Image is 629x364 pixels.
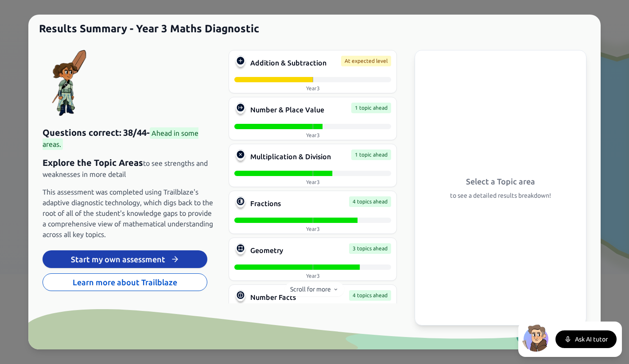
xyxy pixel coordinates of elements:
span: Year 3 [306,273,320,279]
img: Number & Place Value [234,103,247,117]
button: Learn more about Trailblaze [43,273,207,291]
span: 38 / 44 - [123,127,150,138]
span: This assessment was completed using Trailblaze's adaptive diagnostic technology, which digs back ... [43,187,214,240]
a: Learn more about Trailblaze [43,279,207,287]
span: Year 3 [306,85,320,91]
span: Multiplication & Division [250,151,331,162]
img: Fractions [234,196,247,211]
p: to see a detailed results breakdown! [450,191,551,200]
span: Number & Place Value [250,104,324,115]
span: Year 3 [306,226,320,232]
img: Multiplication & Division [234,149,247,164]
span: 3 topics ahead [349,243,391,254]
button: Start my own assessment [43,250,207,268]
span: Questions correct: [43,127,121,138]
span: 1 topic ahead [351,149,391,160]
span: Fractions [250,198,281,209]
a: Start my own assessment [43,256,207,264]
span: Explore the Topic Areas [43,157,143,168]
span: Year 3 [306,179,320,185]
h1: Results Summary - Year 3 Maths Diagnostic [28,15,601,36]
span: 1 topic ahead [351,103,391,113]
img: North [522,323,550,352]
p: Select a Topic area [450,175,551,188]
img: Number Facts [234,290,247,304]
span: Number Facts [250,292,296,303]
span: At expected level [341,56,391,66]
span: Geometry [250,245,283,256]
img: girl avatar [43,50,96,116]
img: Addition & Subtraction [234,56,247,70]
span: Scroll for more [290,285,331,294]
span: Addition & Subtraction [250,57,326,68]
span: to see strengths and weaknesses in more detail [43,159,208,178]
span: Year 3 [306,132,320,138]
span: 4 topics ahead [349,196,391,207]
img: Geometry [234,243,247,257]
button: Ask AI tutor [555,330,617,348]
span: Ahead in some areas. [43,127,198,150]
span: 4 topics ahead [349,290,391,301]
